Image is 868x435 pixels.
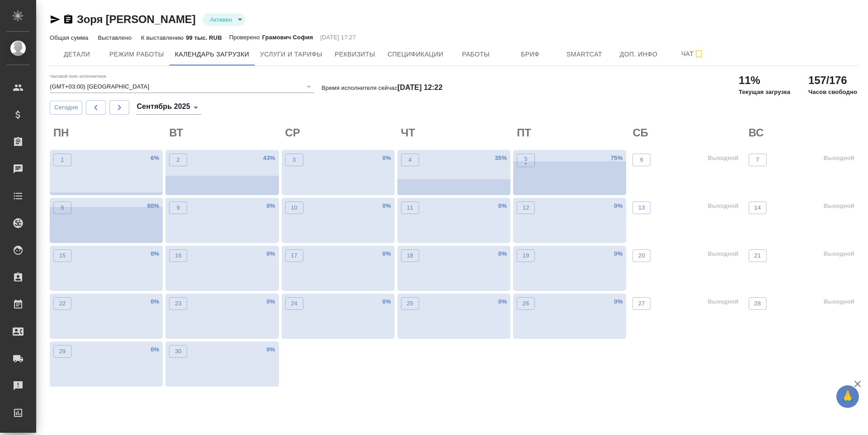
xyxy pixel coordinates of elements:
p: 0 % [498,249,507,258]
button: 16 [169,249,187,262]
button: 20 [632,249,651,262]
p: Текущая загрузка [739,88,790,97]
h2: СБ [632,126,742,140]
p: Выходной [708,297,738,306]
p: Выходной [708,249,738,258]
button: 30 [169,345,187,358]
p: 0 % [382,154,391,163]
h2: ПТ [517,126,626,140]
span: Спецификации [387,49,443,60]
p: Часов свободно [808,88,857,97]
p: Грамович София [262,33,313,42]
p: Общая сумма [50,34,90,41]
span: Сегодня [54,103,78,113]
p: 16 [175,251,182,260]
span: Детали [55,49,99,60]
div: Активен [203,14,245,26]
div: Сентябрь 2025 [137,100,201,115]
button: 24 [285,297,303,310]
p: Проверено [229,33,262,42]
p: 0 % [614,297,623,306]
p: 0 % [151,345,159,354]
h2: СР [285,126,395,140]
h4: [DATE] 12:22 [397,84,443,91]
p: 75 % [611,154,623,163]
p: 28 [754,299,761,308]
p: Выходной [824,297,854,306]
button: 6 [632,154,651,166]
p: 2 [177,155,180,164]
p: 43 % [263,154,275,163]
span: 🙏 [840,387,855,406]
p: Выходной [708,154,738,163]
span: Доп. инфо [617,49,660,60]
button: 27 [632,297,651,310]
p: 12 [523,203,529,212]
span: Smartcat [563,49,606,60]
p: 0 % [382,297,391,306]
p: 7 [756,155,759,164]
button: 3 [285,154,303,166]
p: 17 [291,251,297,260]
p: 0 % [266,297,275,306]
button: Сегодня [50,101,82,115]
p: 8 [61,203,64,212]
span: Реквизиты [333,49,377,60]
p: 0 % [614,201,623,210]
button: 9 [169,201,187,214]
button: 5• [517,154,535,167]
p: 0 % [382,201,391,210]
button: 23 [169,297,187,310]
p: 1 [61,155,64,164]
svg: Подписаться [693,49,704,60]
button: 19 [517,249,535,262]
p: 13 [638,203,645,212]
button: 26 [517,297,535,310]
button: Скопировать ссылку для ЯМессенджера [50,14,61,25]
p: 5 [524,154,527,164]
button: 11 [401,201,419,214]
p: 0 % [382,249,391,258]
p: 23 [175,299,182,308]
h2: ПН [53,126,163,140]
p: 15 [59,251,66,260]
button: 14 [749,201,767,214]
button: 17 [285,249,303,262]
button: 29 [53,345,71,358]
button: 18 [401,249,419,262]
h2: ВС [749,126,858,140]
p: Выставлено [98,34,134,41]
p: Время исполнителя сейчас [321,84,443,91]
h2: 11% [739,73,790,88]
p: 18 [406,251,413,260]
p: 10 [291,203,297,212]
span: Бриф [509,49,552,60]
p: 80 % [147,201,159,210]
p: К выставлению [141,34,186,41]
p: 19 [523,251,529,260]
button: 22 [53,297,71,310]
p: 35 % [495,154,507,163]
p: 21 [754,251,761,260]
span: Чат [671,48,715,60]
h2: ЧТ [401,126,510,140]
p: 6 % [151,154,159,163]
p: 24 [291,299,297,308]
button: 1 [53,154,71,166]
p: 99 тыс. RUB [186,34,222,41]
p: 0 % [266,249,275,258]
p: Выходной [708,201,738,210]
span: Режим работы [109,49,164,60]
p: [DATE] 17:27 [321,33,356,42]
p: 29 [59,347,66,356]
button: 2 [169,154,187,166]
p: Выходной [824,154,854,163]
p: 0 % [498,201,507,210]
p: • [524,159,527,168]
p: 0 % [266,345,275,354]
label: Часовой пояс исполнителя [50,74,106,79]
p: 0 % [151,249,159,258]
p: 27 [638,299,645,308]
button: 28 [749,297,767,310]
button: Активен [207,16,235,23]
